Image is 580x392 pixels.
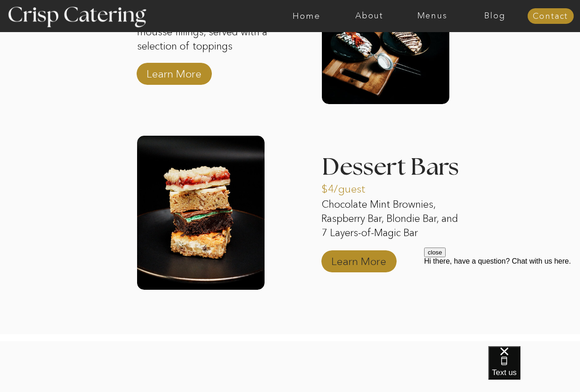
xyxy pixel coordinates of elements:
a: Learn More [144,58,204,85]
a: $4/guest [321,173,382,200]
iframe: podium webchat widget prompt [424,248,580,358]
p: Chocolate Mint Brownies, Raspberry Bar, Blondie Bar, and 7 Layers-of-Magic Bar [321,198,460,242]
a: Blog [464,11,526,21]
h3: Dessert Bars [322,155,460,167]
a: Menus [401,11,464,21]
a: Learn More [328,246,389,272]
a: Home [275,11,338,21]
a: About [338,11,401,21]
iframe: podium webchat widget bubble [488,346,580,392]
p: Strawberry, peach, and hazelnut mousse fillings, served with a selection of toppings [137,11,287,55]
a: Contact [527,12,574,21]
